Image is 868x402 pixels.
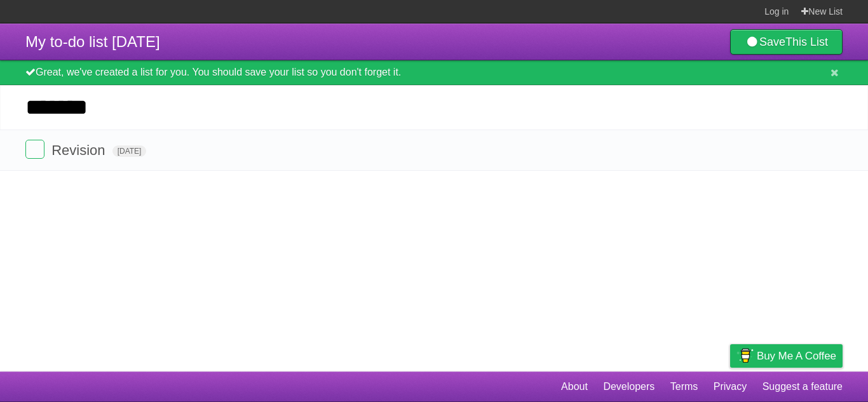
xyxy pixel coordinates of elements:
[670,375,698,399] a: Terms
[736,345,754,366] img: Buy me a coffee
[785,36,828,48] b: This List
[51,142,108,158] span: Revision
[25,33,160,50] span: My to-do list [DATE]
[757,345,836,367] span: Buy me a coffee
[112,145,147,157] span: [DATE]
[730,344,843,368] a: Buy me a coffee
[25,140,44,159] label: Done
[561,375,588,399] a: About
[763,375,843,399] a: Suggest a feature
[714,375,747,399] a: Privacy
[603,375,654,399] a: Developers
[730,29,843,55] a: SaveThis List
